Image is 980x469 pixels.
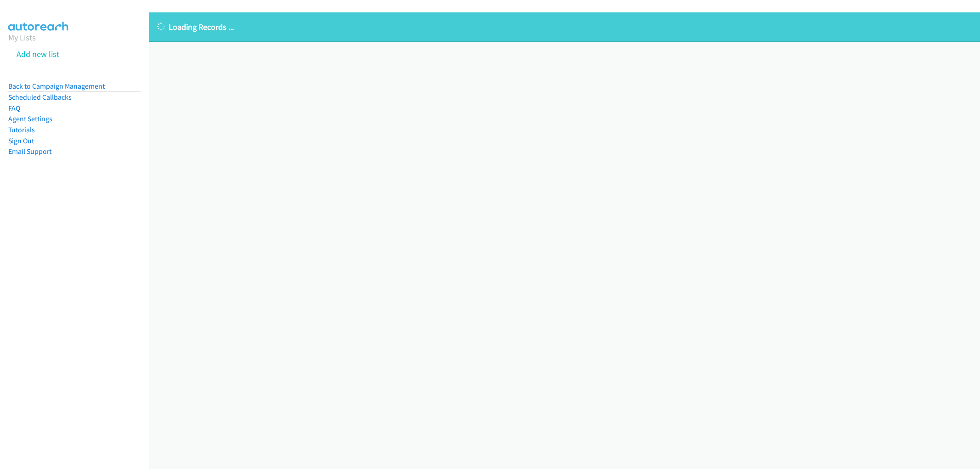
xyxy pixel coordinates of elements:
a: Add new list [17,49,59,59]
a: Tutorials [8,125,35,134]
a: Scheduled Callbacks [8,93,72,102]
a: Email Support [8,147,51,156]
a: My Lists [8,32,36,43]
p: Loading Records ... [157,21,972,33]
a: Agent Settings [8,114,52,123]
a: Back to Campaign Management [8,82,105,90]
a: Sign Out [8,136,34,145]
a: FAQ [8,104,20,113]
